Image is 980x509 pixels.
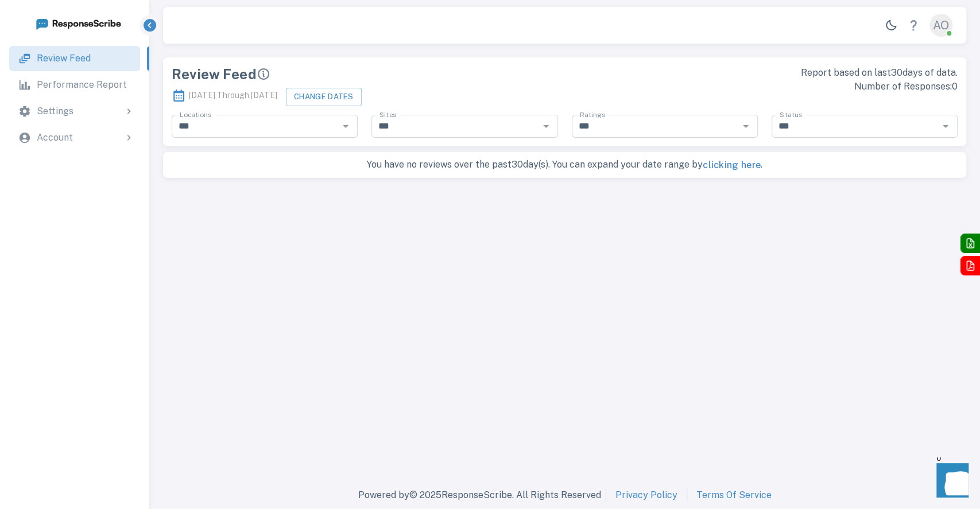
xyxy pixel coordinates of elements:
[780,110,801,119] label: Status
[902,14,925,37] a: Help Center
[358,488,601,502] p: Powered by © 2025 ResponseScribe. All Rights Reserved
[37,78,127,92] p: Performance Report
[703,158,761,172] button: clicking here
[37,131,73,145] p: Account
[37,52,91,65] p: Review Feed
[538,118,554,134] button: Open
[572,66,958,80] p: Report based on last 30 days of data.
[925,457,975,507] iframe: Front Chat
[696,488,772,502] a: Terms Of Service
[9,125,140,150] div: Account
[180,110,211,119] label: Locations
[169,158,960,172] p: You have no reviews over the past 30 day(s). You can expand your date range by .
[9,72,140,98] a: Performance Report
[938,118,954,134] button: Open
[572,80,958,94] p: Number of Responses: 0
[615,488,677,502] a: Privacy Policy
[35,16,121,30] img: logo
[172,66,558,82] div: Review Feed
[9,46,140,71] a: Review Feed
[960,256,980,275] button: Export to PDF
[338,118,354,134] button: Open
[37,104,73,118] p: Settings
[929,14,952,37] div: AO
[9,99,140,124] div: Settings
[172,85,277,107] p: [DATE] Through [DATE]
[580,110,605,119] label: Ratings
[738,118,754,134] button: Open
[286,88,362,106] button: Change Dates
[379,110,396,119] label: Sites
[960,234,980,253] button: Export to Excel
